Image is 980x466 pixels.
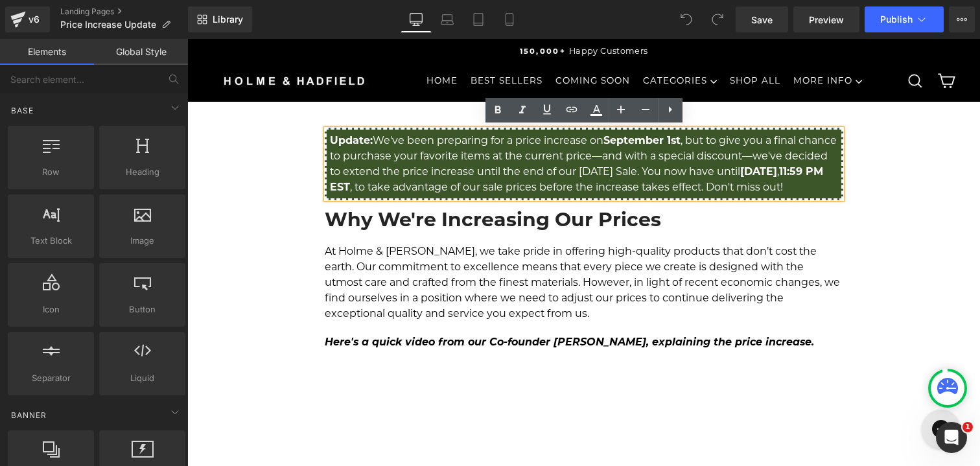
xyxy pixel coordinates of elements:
a: Shop All [536,31,600,53]
p: At Holme & [PERSON_NAME], we take pride in offering high-quality products that don’t cost the ear... [137,205,656,283]
i: Here's a quick video from our Co-founder [PERSON_NAME], explaining the price increase. [137,297,627,309]
span: Publish [880,14,913,25]
a: Tablet [463,6,494,32]
span: Library [213,14,243,25]
a: v6 [5,6,50,32]
span: 1 [962,422,973,432]
p: We've been preparing for a price increase on , but to give you a final chance to purchase your fa... [143,94,651,156]
summary: More Info [600,31,681,53]
summary: Categories [449,31,536,53]
strong: t [489,95,493,108]
button: Publish [865,6,944,32]
span: Save [751,13,773,27]
strong: Update: [143,95,185,108]
span: Heading [103,165,181,179]
span: Preview [809,13,844,27]
iframe: Intercom live chat [936,422,967,453]
a: 150,000+Happy Customers [29,6,764,18]
span: Base [10,104,35,117]
a: Landing Pages [60,6,188,17]
span: Image [103,234,181,248]
strong: September 1s [416,95,489,108]
button: Redo [705,6,730,32]
a: COMING SOON [362,31,449,53]
a: Global Style [94,39,188,65]
button: More [949,6,975,32]
span: Separator [12,371,90,385]
div: v6 [26,11,42,28]
span: Liquid [103,371,181,385]
a: Preview [793,6,859,32]
a: Laptop [432,6,463,32]
span: Row [12,165,90,179]
strong: 11:59 PM EST [143,126,636,154]
a: Best Sellers [277,31,362,53]
button: Undo [673,6,699,32]
span: Happy Customers [379,7,461,17]
h1: Why We're Increasing Our Prices [137,168,656,193]
strong: [DATE] [553,126,590,139]
a: Home [233,31,277,53]
span: Button [103,303,181,316]
span: Price Increase Update [60,19,156,30]
span: 150,000+ [332,8,379,17]
a: Desktop [401,6,432,32]
button: Open gorgias live chat [6,5,45,43]
div: Primary [194,27,712,58]
span: Text Block [12,234,90,248]
a: Mobile [494,6,525,32]
span: Banner [10,409,48,421]
span: Icon [12,303,90,316]
a: New Library [188,6,252,32]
